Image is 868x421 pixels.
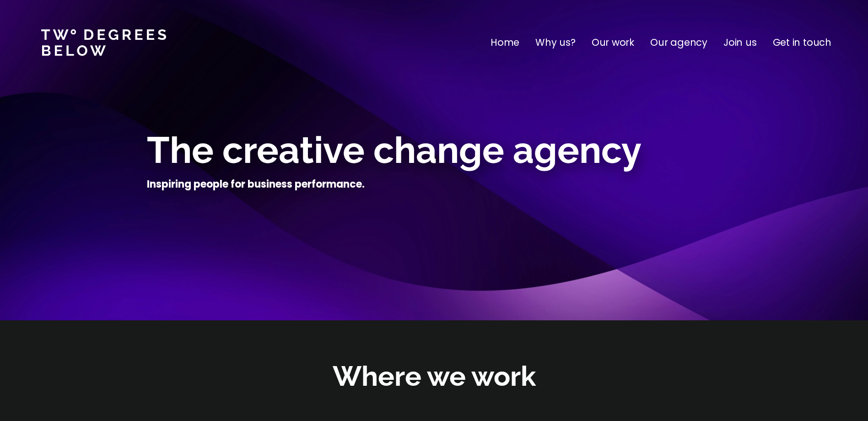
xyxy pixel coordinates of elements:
a: Get in touch [773,35,831,50]
a: Home [491,35,519,50]
a: Join us [723,35,757,50]
h4: Inspiring people for business performance. [147,178,365,191]
h2: Where we work [333,358,536,395]
a: Why us? [535,35,576,50]
span: The creative change agency [147,129,642,172]
a: Our agency [650,35,707,50]
a: Our work [592,35,634,50]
